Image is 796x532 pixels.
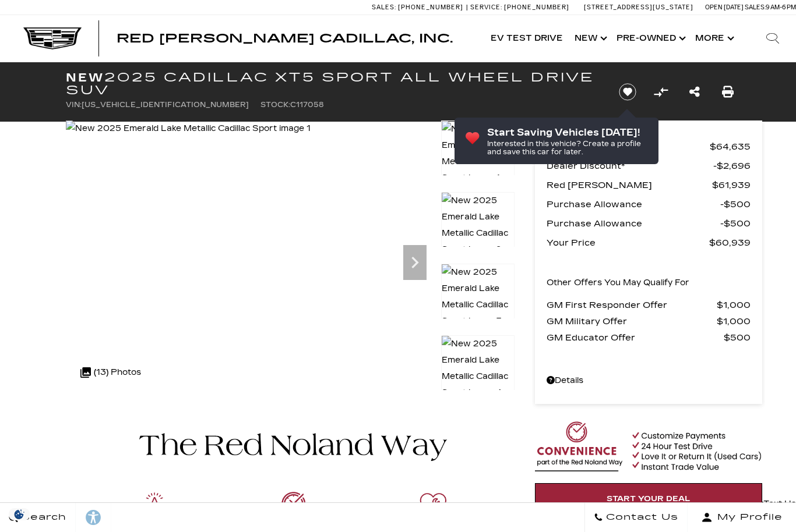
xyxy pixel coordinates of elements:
span: GM Educator Offer [547,329,724,346]
strong: New [66,70,104,84]
div: Next [403,245,427,280]
a: Purchase Allowance $500 [547,215,751,232]
span: Your Price [547,235,709,251]
section: Click to Open Cookie Consent Modal [6,508,33,520]
img: New 2025 Emerald Lake Metallic Cadillac Sport image 3 [441,264,515,330]
a: GM Military Offer $1,000 [547,313,751,329]
div: (13) Photos [75,359,147,386]
span: Contact Us [603,509,678,526]
span: GM First Responder Offer [547,297,717,313]
img: New 2025 Emerald Lake Metallic Cadillac Sport image 2 [441,192,515,258]
p: Other Offers You May Qualify For [547,275,689,291]
span: $500 [720,196,751,212]
a: Contact Us [584,503,688,532]
span: Red [PERSON_NAME] [547,177,712,193]
span: $61,939 [712,177,751,193]
button: Save vehicle [615,83,640,101]
span: Search [18,509,66,526]
span: [PHONE_NUMBER] [398,3,463,11]
button: Open user profile menu [688,503,796,532]
a: Start Your Deal [535,483,762,515]
span: $2,696 [713,158,751,174]
a: Service: [PHONE_NUMBER] [466,4,572,10]
span: Red [PERSON_NAME] Cadillac, Inc. [117,31,453,45]
span: $1,000 [717,297,751,313]
span: Open [DATE] [705,3,744,11]
a: GM First Responder Offer $1,000 [547,297,751,313]
span: C117058 [290,101,324,109]
span: Purchase Allowance [547,196,720,212]
span: Purchase Allowance [547,215,720,232]
h1: 2025 Cadillac XT5 Sport All Wheel Drive SUV [66,71,599,97]
button: Compare Vehicle [652,83,670,101]
span: $64,635 [710,139,751,155]
a: Print this New 2025 Cadillac XT5 Sport All Wheel Drive SUV [722,84,734,100]
span: $1,000 [717,313,751,329]
a: Share this New 2025 Cadillac XT5 Sport All Wheel Drive SUV [689,84,700,100]
span: GM Military Offer [547,313,717,329]
span: Text Us [763,499,796,509]
span: VIN: [66,101,82,109]
span: [US_VEHICLE_IDENTIFICATION_NUMBER] [82,101,249,109]
span: My Profile [713,509,783,526]
span: Dealer Discount* [547,158,713,174]
a: GM Educator Offer $500 [547,329,751,346]
a: EV Test Drive [485,15,569,62]
span: Start Your Deal [607,494,691,503]
span: [PHONE_NUMBER] [504,3,569,11]
a: Details [547,373,751,389]
a: MSRP $64,635 [547,139,751,155]
a: Text Us [763,496,796,512]
img: New 2025 Emerald Lake Metallic Cadillac Sport image 1 [441,120,515,187]
span: Sales: [745,3,766,11]
img: Cadillac Dark Logo with Cadillac White Text [23,27,82,49]
span: $500 [724,329,751,346]
span: MSRP [547,139,710,155]
a: Pre-Owned [611,15,689,62]
img: New 2025 Emerald Lake Metallic Cadillac Sport image 1 [66,120,311,137]
span: 9 AM-6 PM [766,3,796,11]
a: Your Price $60,939 [547,235,751,251]
img: New 2025 Emerald Lake Metallic Cadillac Sport image 4 [441,335,515,402]
span: $60,939 [709,235,751,251]
span: Sales: [372,3,396,11]
a: Dealer Discount* $2,696 [547,158,751,174]
span: $500 [720,215,751,232]
button: More [689,15,738,62]
span: Stock: [260,101,290,109]
a: New [569,15,611,62]
span: Service: [470,3,502,11]
a: [STREET_ADDRESS][US_STATE] [584,3,693,11]
img: Opt-Out Icon [6,508,33,520]
a: Purchase Allowance $500 [547,196,751,212]
a: Sales: [PHONE_NUMBER] [372,4,466,10]
a: Red [PERSON_NAME] Cadillac, Inc. [117,33,453,44]
a: Red [PERSON_NAME] $61,939 [547,177,751,193]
